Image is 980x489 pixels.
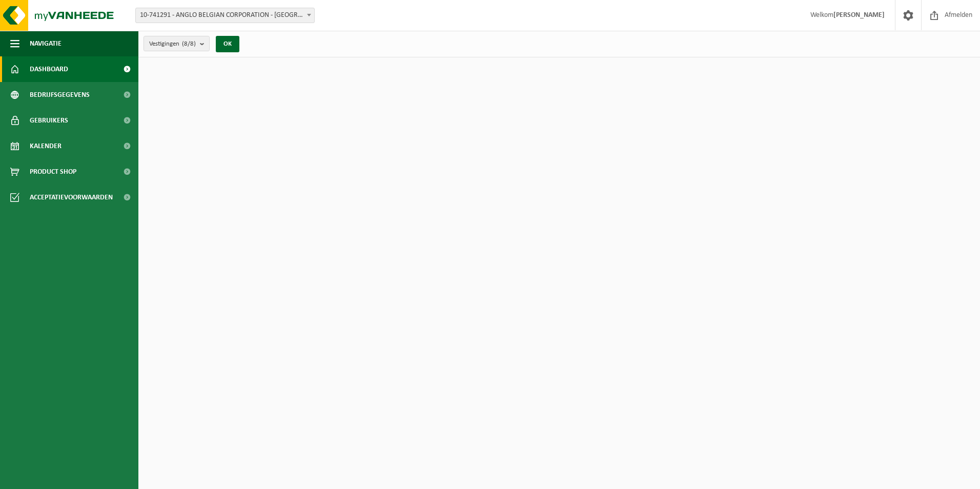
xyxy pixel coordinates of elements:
[30,159,76,185] span: Product Shop
[30,185,113,210] span: Acceptatievoorwaarden
[136,8,314,23] span: 10-741291 - ANGLO BELGIAN CORPORATION - GENT
[30,31,62,56] span: Navigatie
[30,56,68,82] span: Dashboard
[30,133,62,159] span: Kalender
[833,11,885,19] strong: [PERSON_NAME]
[216,36,239,52] button: OK
[30,108,68,133] span: Gebruikers
[144,36,210,51] button: Vestigingen(8/8)
[135,8,315,23] span: 10-741291 - ANGLO BELGIAN CORPORATION - GENT
[182,40,196,47] count: (8/8)
[149,36,196,52] span: Vestigingen
[30,82,90,108] span: Bedrijfsgegevens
